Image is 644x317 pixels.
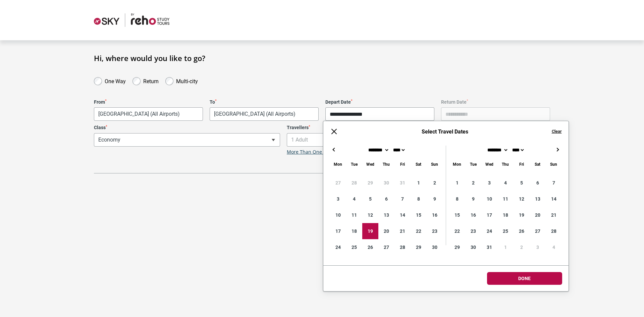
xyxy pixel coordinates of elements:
[546,207,562,223] div: 21
[514,160,530,168] div: Friday
[449,175,465,191] div: 1
[394,223,411,239] div: 21
[287,133,473,147] span: 1 Adult
[287,149,345,155] a: More Than One Traveller?
[345,128,545,135] h6: Select Travel Dates
[411,239,427,255] div: 29
[94,134,280,146] span: Economy
[427,191,443,207] div: 9
[94,107,203,121] span: Melbourne, Australia
[449,160,465,168] div: Monday
[362,160,378,168] div: Wednesday
[210,108,318,120] span: Bangkok, Thailand
[449,191,465,207] div: 8
[552,128,562,135] button: Clear
[330,239,346,255] div: 24
[362,239,378,255] div: 26
[514,175,530,191] div: 5
[554,146,562,154] button: →
[94,125,280,130] label: Class
[105,76,126,85] label: One Way
[530,175,546,191] div: 6
[346,239,362,255] div: 25
[487,272,562,285] button: Done
[362,191,378,207] div: 5
[330,160,346,168] div: Monday
[346,175,362,191] div: 28
[287,125,473,130] label: Travellers
[394,175,411,191] div: 31
[411,207,427,223] div: 15
[546,175,562,191] div: 7
[514,223,530,239] div: 26
[449,239,465,255] div: 29
[362,175,378,191] div: 29
[378,207,394,223] div: 13
[94,99,203,105] label: From
[362,207,378,223] div: 12
[325,99,434,105] label: Depart Date
[546,223,562,239] div: 28
[210,99,319,105] label: To
[378,175,394,191] div: 30
[411,160,427,168] div: Saturday
[465,239,481,255] div: 30
[330,175,346,191] div: 27
[427,207,443,223] div: 16
[346,223,362,239] div: 18
[514,207,530,223] div: 19
[514,239,530,255] div: 2
[530,223,546,239] div: 27
[465,223,481,239] div: 23
[497,207,514,223] div: 18
[481,191,497,207] div: 10
[481,175,497,191] div: 3
[530,239,546,255] div: 3
[378,223,394,239] div: 20
[530,207,546,223] div: 20
[330,191,346,207] div: 3
[378,239,394,255] div: 27
[330,223,346,239] div: 17
[378,191,394,207] div: 6
[481,239,497,255] div: 31
[497,160,514,168] div: Thursday
[330,146,338,154] button: ←
[411,191,427,207] div: 8
[546,239,562,255] div: 4
[176,76,198,85] label: Multi-city
[497,175,514,191] div: 4
[411,223,427,239] div: 22
[346,160,362,168] div: Tuesday
[394,239,411,255] div: 28
[143,76,159,85] label: Return
[427,160,443,168] div: Sunday
[94,133,280,147] span: Economy
[465,191,481,207] div: 9
[497,191,514,207] div: 11
[394,191,411,207] div: 7
[465,207,481,223] div: 16
[287,134,473,146] span: 1 Adult
[394,207,411,223] div: 14
[530,160,546,168] div: Saturday
[546,160,562,168] div: Sunday
[411,175,427,191] div: 1
[346,191,362,207] div: 4
[449,223,465,239] div: 22
[449,207,465,223] div: 15
[481,160,497,168] div: Wednesday
[346,207,362,223] div: 11
[465,160,481,168] div: Tuesday
[530,191,546,207] div: 13
[546,191,562,207] div: 14
[378,160,394,168] div: Thursday
[497,239,514,255] div: 1
[481,223,497,239] div: 24
[330,207,346,223] div: 10
[210,107,319,121] span: Bangkok, Thailand
[481,207,497,223] div: 17
[497,223,514,239] div: 25
[394,160,411,168] div: Friday
[514,191,530,207] div: 12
